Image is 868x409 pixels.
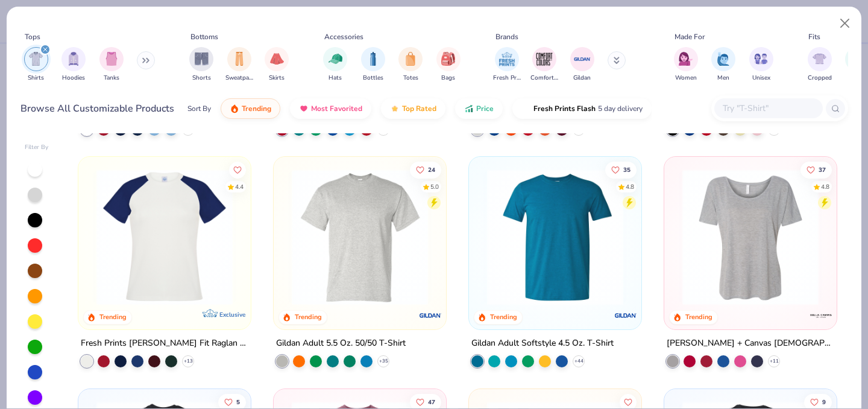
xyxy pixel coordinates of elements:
img: trending.gif [230,104,239,113]
span: 37 [819,167,826,173]
div: filter for Shirts [24,47,48,83]
div: filter for Totes [398,47,423,83]
span: Top Rated [402,104,436,113]
button: filter button [323,47,347,83]
div: filter for Bags [436,47,461,83]
img: Women Image [679,52,693,66]
button: filter button [99,47,124,83]
img: ab0ef8e7-4325-4ec5-80a1-ba222ecd1bed [629,169,777,305]
button: filter button [808,47,832,83]
span: Women [675,74,697,83]
img: Shirts Image [29,52,43,66]
span: 47 [428,399,435,405]
button: filter button [493,47,521,83]
button: filter button [570,47,594,83]
div: filter for Sweatpants [225,47,253,83]
div: Fits [808,31,820,42]
span: Fresh Prints Flash [533,104,596,113]
img: Gildan logo [418,303,442,328]
span: Tanks [104,74,119,83]
button: Fresh Prints Flash5 day delivery [512,98,652,119]
div: filter for Gildan [570,47,594,83]
span: + 44 [574,358,583,365]
button: Most Favorited [290,98,371,119]
span: Gildan [573,74,591,83]
button: filter button [225,47,253,83]
div: Tops [25,31,40,42]
div: Accessories [324,31,363,42]
button: Price [455,98,503,119]
div: Made For [675,31,705,42]
img: Unisex Image [754,52,768,66]
span: Skirts [269,74,285,83]
button: filter button [749,47,773,83]
span: + 11 [769,358,778,365]
img: Gildan Image [573,50,591,68]
span: Bottles [363,74,383,83]
div: Gildan Adult 5.5 Oz. 50/50 T-Shirt [276,336,406,351]
img: eb8a7d79-df70-4ae7-9864-15be3eca354a [434,169,582,305]
span: 24 [428,167,435,173]
img: Tanks Image [105,52,118,66]
span: Comfort Colors [530,74,558,83]
button: Like [605,162,637,179]
span: Bags [441,74,455,83]
button: filter button [674,47,698,83]
div: filter for Men [711,47,735,83]
button: Trending [221,98,280,119]
div: Gildan Adult Softstyle 4.5 Oz. T-Shirt [471,336,614,351]
div: [PERSON_NAME] + Canvas [DEMOGRAPHIC_DATA]' Slouchy T-Shirt [667,336,834,351]
button: filter button [398,47,423,83]
img: Bella + Canvas logo [808,303,832,328]
span: Hats [329,74,342,83]
img: most_fav.gif [299,104,309,113]
img: Comfort Colors Image [535,50,553,68]
img: Sweatpants Image [233,52,246,66]
span: Unisex [752,74,770,83]
div: filter for Fresh Prints [493,47,521,83]
div: Brands [495,31,518,42]
span: Most Favorited [311,104,362,113]
span: + 35 [379,358,388,365]
img: 66c9def3-396c-43f3-89a1-c921e7bc6e99 [676,169,825,305]
span: + 13 [184,358,193,365]
img: flash.gif [521,104,531,113]
span: Fresh Prints [493,74,521,83]
div: Browse All Customizable Products [20,101,174,116]
img: Fresh Prints Image [498,50,516,68]
input: Try "T-Shirt" [722,101,814,115]
span: 9 [822,399,826,405]
span: Men [717,74,729,83]
button: filter button [61,47,86,83]
div: filter for Skirts [265,47,289,83]
div: filter for Cropped [808,47,832,83]
button: filter button [436,47,461,83]
img: Men Image [717,52,730,66]
button: filter button [24,47,48,83]
button: Like [410,162,441,179]
div: filter for Unisex [749,47,773,83]
img: Bottles Image [366,52,380,66]
button: filter button [265,47,289,83]
img: Totes Image [404,52,417,66]
div: filter for Shorts [189,47,213,83]
button: Like [230,162,247,179]
button: filter button [530,47,558,83]
button: filter button [361,47,385,83]
img: Hats Image [329,52,342,66]
img: Bags Image [441,52,454,66]
div: Sort By [187,103,211,114]
span: Exclusive [219,311,245,319]
span: Totes [403,74,418,83]
img: Shorts Image [195,52,209,66]
span: Price [476,104,494,113]
div: Fresh Prints [PERSON_NAME] Fit Raglan Shirt [81,336,248,351]
div: Bottoms [190,31,218,42]
img: d6d584ca-6ecb-4862-80f9-37d415fce208 [90,169,239,305]
div: filter for Bottles [361,47,385,83]
button: filter button [189,47,213,83]
div: filter for Hoodies [61,47,86,83]
span: 5 [237,399,241,405]
div: Filter By [25,143,49,152]
span: 35 [623,167,631,173]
